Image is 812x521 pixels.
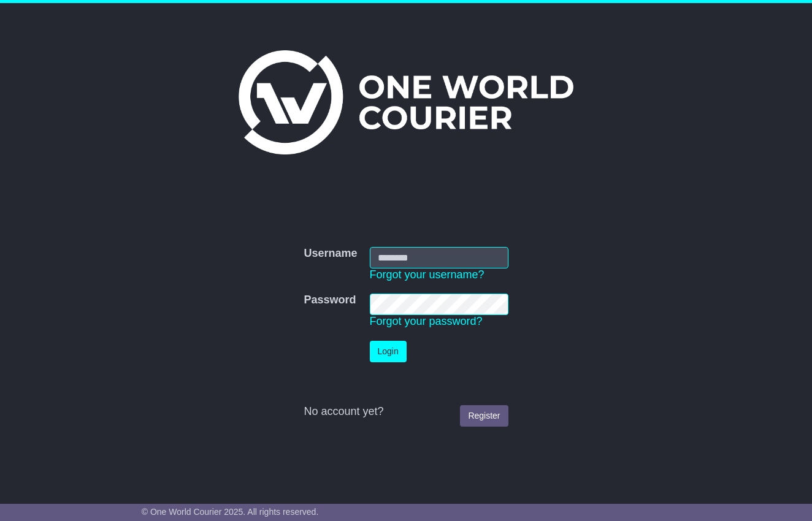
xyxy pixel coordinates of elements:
[370,341,407,362] button: Login
[304,247,357,260] label: Username
[304,405,508,419] div: No account yet?
[370,315,483,327] a: Forgot your password?
[304,294,356,307] label: Password
[460,405,508,427] a: Register
[142,507,319,517] span: © One World Courier 2025. All rights reserved.
[370,268,485,281] a: Forgot your username?
[239,50,573,154] img: One World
